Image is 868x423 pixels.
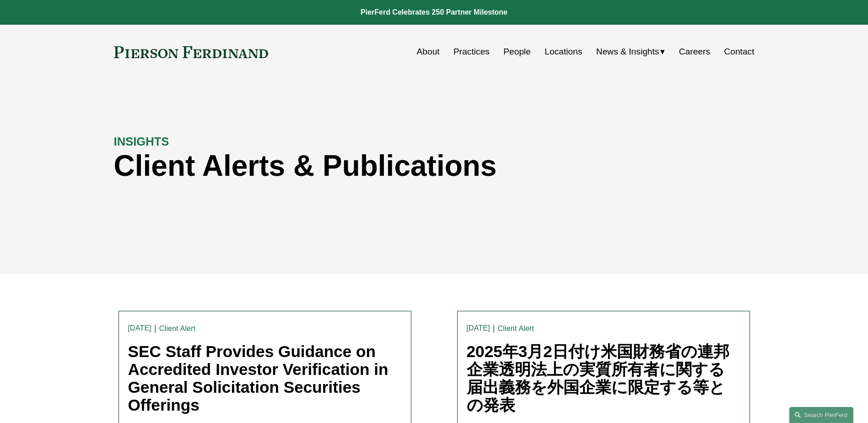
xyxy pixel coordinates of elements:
[679,43,710,60] a: Careers
[596,44,659,60] span: News & Insights
[128,342,388,413] a: SEC Staff Provides Guidance on Accredited Investor Verification in General Solicitation Securitie...
[545,43,582,60] a: Locations
[128,325,151,332] time: [DATE]
[453,43,490,60] a: Practices
[467,325,490,332] time: [DATE]
[114,149,594,183] h1: Client Alerts & Publications
[789,407,853,423] a: Search this site
[159,325,195,332] a: Client Alert
[467,342,729,413] a: 2025年3月2日付け米国財務省の連邦企業透明法上の実質所有者に関する届出義務を外国企業に限定する等との発表
[498,325,534,332] a: Client Alert
[114,135,169,148] strong: INSIGHTS
[596,43,665,60] a: folder dropdown
[417,43,440,60] a: About
[724,43,754,60] a: Contact
[503,43,531,60] a: People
